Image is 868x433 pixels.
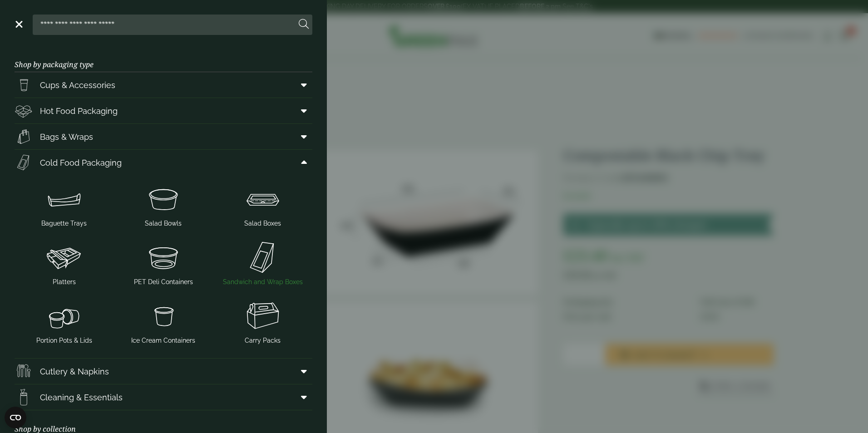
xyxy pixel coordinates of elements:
[245,336,281,345] span: Carry Packs
[40,105,118,117] span: Hot Food Packaging
[131,336,195,345] span: Ice Cream Containers
[53,277,76,287] span: Platters
[134,277,193,287] span: PET Deli Containers
[15,102,33,120] img: Deli_box.svg
[15,359,312,384] a: Cutlery & Napkins
[217,296,309,347] a: Carry Packs
[15,388,33,406] img: open-wipe.svg
[15,124,312,149] a: Bags & Wraps
[40,391,123,403] span: Cleaning & Essentials
[15,384,312,410] a: Cleaning & Essentials
[118,298,210,334] img: SoupNoodle_container.svg
[118,237,210,289] a: PET Deli Containers
[41,219,87,228] span: Baguette Trays
[145,219,182,228] span: Salad Bowls
[217,239,309,276] img: Sandwich_box.svg
[118,179,210,230] a: Salad Bowls
[118,239,210,276] img: PetDeli_container.svg
[15,76,33,94] img: PintNhalf_cup.svg
[18,239,110,276] img: Platter.svg
[18,181,110,217] img: Baguette_tray.svg
[40,157,122,169] span: Cold Food Packaging
[40,365,109,378] span: Cutlery & Napkins
[118,296,210,347] a: Ice Cream Containers
[40,79,115,91] span: Cups & Accessories
[15,46,312,72] h3: Shop by packaging type
[217,181,309,217] img: Salad_box.svg
[18,237,110,289] a: Platters
[223,277,303,287] span: Sandwich and Wrap Boxes
[18,296,110,347] a: Portion Pots & Lids
[244,219,281,228] span: Salad Boxes
[15,128,33,146] img: Paper_carriers.svg
[217,237,309,289] a: Sandwich and Wrap Boxes
[15,72,312,98] a: Cups & Accessories
[15,362,33,380] img: Cutlery.svg
[40,131,93,143] span: Bags & Wraps
[5,407,26,428] button: Open CMP widget
[36,336,92,345] span: Portion Pots & Lids
[18,298,110,334] img: PortionPots.svg
[217,179,309,230] a: Salad Boxes
[15,153,33,172] img: Sandwich_box.svg
[118,181,210,217] img: SoupNsalad_bowls.svg
[18,179,110,230] a: Baguette Trays
[217,298,309,334] img: Picnic_box.svg
[15,98,312,123] a: Hot Food Packaging
[15,150,312,175] a: Cold Food Packaging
